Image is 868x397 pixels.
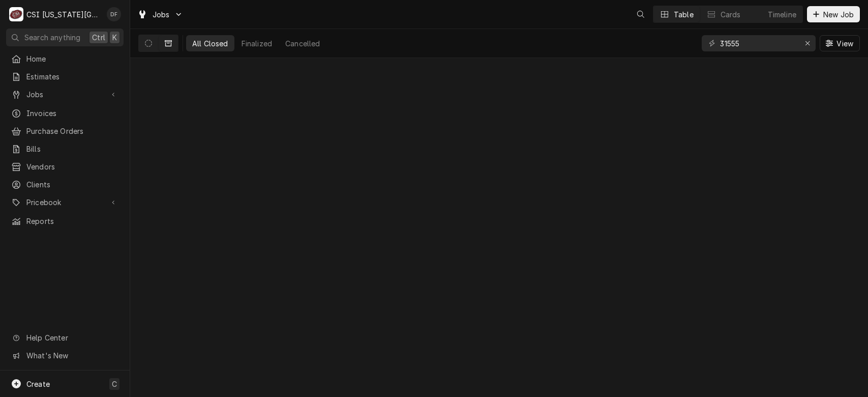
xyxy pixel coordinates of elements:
div: Finalized [242,38,272,49]
a: Go to Pricebook [6,194,124,211]
div: David Fannin's Avatar [107,7,121,21]
a: Go to Jobs [133,6,187,23]
a: Home [6,50,124,67]
span: New Job [821,9,856,20]
span: Vendors [26,161,118,172]
a: Reports [6,213,124,230]
span: Create [26,380,50,388]
button: View [820,35,860,51]
span: Bills [26,144,118,154]
span: Search anything [24,32,80,43]
button: New Job [807,6,860,22]
button: Open search [633,6,649,22]
div: C [9,7,23,21]
div: DF [107,7,121,21]
a: Purchase Orders [6,123,124,139]
div: CSI [US_STATE][GEOGRAPHIC_DATA] [26,9,101,20]
div: Timeline [768,9,796,20]
a: Go to What's New [6,347,124,364]
div: Cards [721,9,741,20]
span: Estimates [26,71,118,82]
span: K [112,32,117,43]
button: Erase input [799,35,816,51]
span: Jobs [26,89,103,100]
span: Invoices [26,108,118,119]
span: Jobs [153,9,170,20]
span: Home [26,53,118,64]
span: View [834,38,855,49]
div: CSI Kansas City's Avatar [9,7,23,21]
a: Go to Help Center [6,329,124,346]
a: Vendors [6,158,124,175]
div: Table [674,9,694,20]
span: Reports [26,216,118,226]
span: Pricebook [26,197,103,208]
a: Estimates [6,68,124,85]
a: Clients [6,176,124,193]
span: Help Center [26,332,117,343]
div: All Closed [192,38,228,49]
span: What's New [26,350,117,361]
span: Clients [26,179,118,190]
span: Purchase Orders [26,126,118,136]
a: Bills [6,140,124,157]
span: Ctrl [92,32,105,43]
span: C [112,379,117,389]
a: Invoices [6,105,124,122]
div: Cancelled [285,38,320,49]
a: Go to Jobs [6,86,124,103]
input: Keyword search [720,35,796,51]
button: Search anythingCtrlK [6,29,124,46]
